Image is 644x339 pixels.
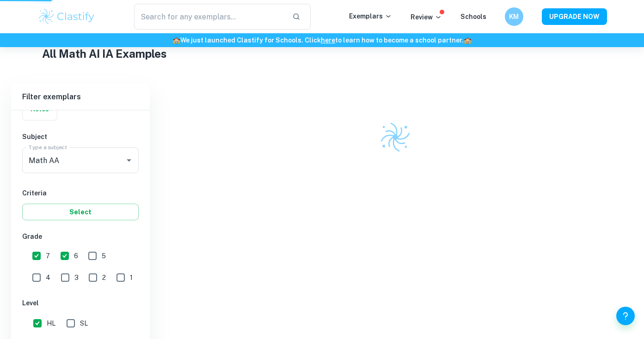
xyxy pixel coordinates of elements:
span: 3 [74,272,79,283]
h1: All Math AI IA Examples [42,45,602,62]
span: HL [47,318,55,328]
span: 1 [130,272,133,283]
h6: Filter exemplars [11,84,150,110]
p: Exemplars [349,11,392,21]
span: 🏫 [172,36,180,44]
button: Help and Feedback [616,307,635,325]
span: 4 [46,272,50,283]
span: 6 [74,251,78,261]
button: Select [22,204,139,220]
span: 2 [102,272,106,283]
a: here [321,36,335,44]
button: UPGRADE NOW [542,8,607,25]
label: Type a subject [29,143,67,151]
h6: Level [22,298,139,308]
img: Clastify logo [37,7,96,26]
p: Review [411,12,442,22]
h6: Grade [22,231,139,242]
button: Open [123,154,135,167]
h6: Subject [22,132,139,142]
span: 5 [102,251,106,261]
h6: Criteria [22,188,139,198]
button: KM [505,7,523,26]
img: Clastify logo [379,121,411,153]
h6: KM [509,12,519,22]
span: 7 [46,251,50,261]
input: Search for any exemplars... [134,4,285,30]
span: SL [80,318,88,328]
span: 🏫 [464,36,472,44]
h6: We just launched Clastify for Schools. Click to learn how to become a school partner. [2,35,642,45]
a: Schools [460,13,486,20]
